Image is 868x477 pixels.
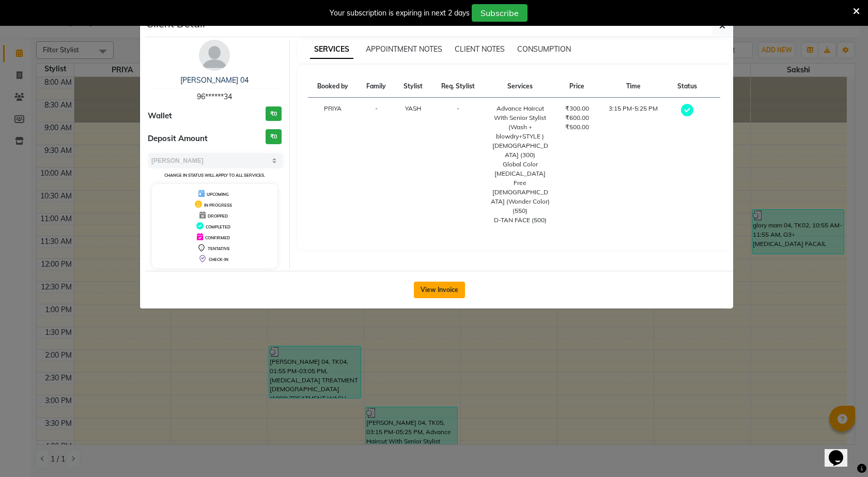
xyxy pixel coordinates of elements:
span: APPOINTMENT NOTES [366,44,442,54]
div: ₹600.00 [562,113,592,122]
th: Stylist [395,75,431,98]
div: Global Color [MEDICAL_DATA] Free [DEMOGRAPHIC_DATA] (Wonder Color) (550) [491,160,550,216]
th: Family [358,75,395,98]
th: Booked by [308,75,358,98]
img: avatar [199,40,230,71]
span: YASH [405,104,421,112]
h3: ₹0 [266,129,282,144]
span: COMPLETED [206,224,230,229]
td: - [358,98,395,232]
iframe: chat widget [825,436,858,467]
th: Price [556,75,598,98]
button: Subscribe [472,4,528,22]
td: 3:15 PM-5:25 PM [598,98,669,232]
span: CONFIRMED [205,235,230,240]
th: Services [485,75,556,98]
div: Advance Haircut With Senior Stylist (Wash + blowdry+STYLE ) [DEMOGRAPHIC_DATA] (300) [491,104,550,160]
span: UPCOMING [207,192,229,197]
small: Change in status will apply to all services. [164,173,265,178]
span: TENTATIVE [208,246,230,251]
th: Time [598,75,669,98]
td: PRIYA [308,98,358,232]
div: D-TAN FACE (500) [491,216,550,225]
th: Req. Stylist [431,75,485,98]
span: CHECK-IN [209,257,228,262]
span: CONSUMPTION [517,44,571,54]
th: Status [669,75,706,98]
td: - [431,98,485,232]
span: Deposit Amount [148,133,208,145]
div: Your subscription is expiring in next 2 days [330,8,470,19]
div: ₹300.00 [562,104,592,113]
button: View Invoice [414,282,465,298]
div: ₹500.00 [562,122,592,132]
span: IN PROGRESS [204,203,232,208]
span: Wallet [148,110,172,122]
a: [PERSON_NAME] 04 [180,75,249,85]
span: SERVICES [310,40,353,59]
h3: ₹0 [266,106,282,121]
span: DROPPED [208,213,228,219]
span: CLIENT NOTES [455,44,505,54]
